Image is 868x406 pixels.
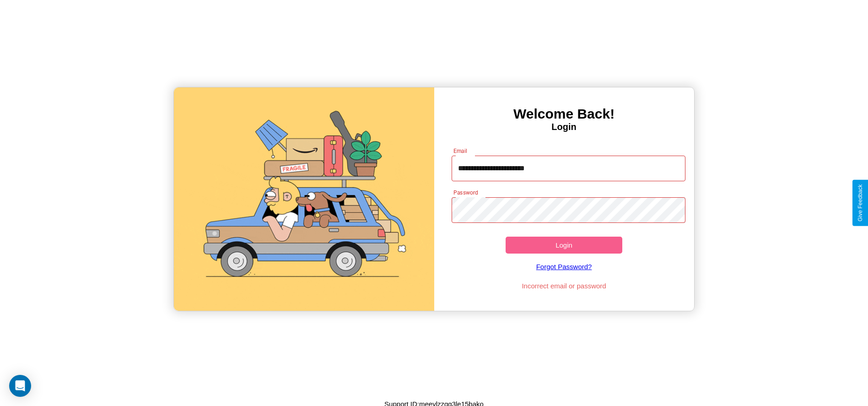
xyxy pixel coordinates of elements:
p: Incorrect email or password [447,280,681,292]
img: gif [174,87,434,311]
h3: Welcome Back! [434,106,694,122]
div: Open Intercom Messenger [9,375,31,397]
label: Password [453,189,478,196]
a: Forgot Password? [447,254,681,280]
button: Login [506,237,623,254]
div: Give Feedback [857,184,863,222]
label: Email [453,147,468,155]
h4: Login [434,122,694,132]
